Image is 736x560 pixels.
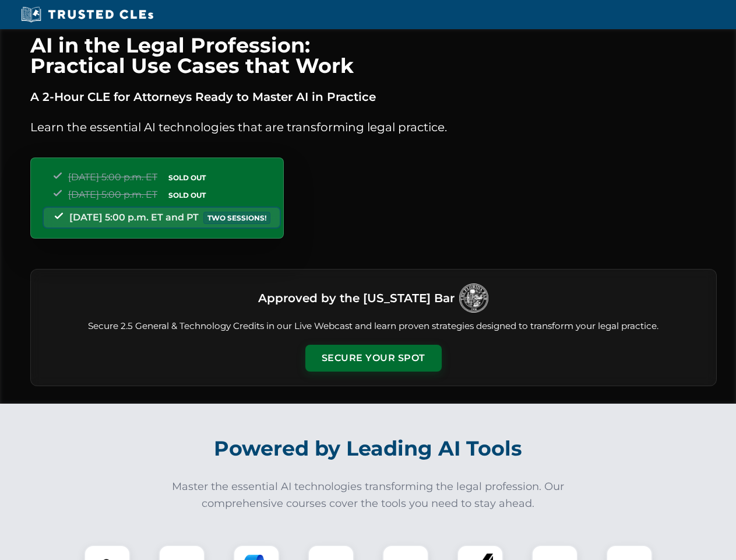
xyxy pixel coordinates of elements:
p: Master the essential AI technologies transforming the legal profession. Our comprehensive courses... [164,478,572,512]
span: SOLD OUT [164,189,210,201]
h2: Powered by Leading AI Tools [45,428,691,469]
span: [DATE] 5:00 p.m. ET [68,189,157,200]
span: [DATE] 5:00 p.m. ET [68,171,157,183]
span: SOLD OUT [164,171,210,184]
img: Logo [459,283,488,313]
img: Trusted CLEs [17,6,157,23]
h3: Approved by the [US_STATE] Bar [258,288,455,309]
p: Secure 2.5 General & Technology Credits in our Live Webcast and learn proven strategies designed ... [45,320,702,333]
p: Learn the essential AI technologies that are transforming legal practice. [30,118,717,136]
p: A 2-Hour CLE for Attorneys Ready to Master AI in Practice [30,87,717,106]
h1: AI in the Legal Profession: Practical Use Cases that Work [30,35,717,76]
button: Secure Your Spot [305,345,442,372]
